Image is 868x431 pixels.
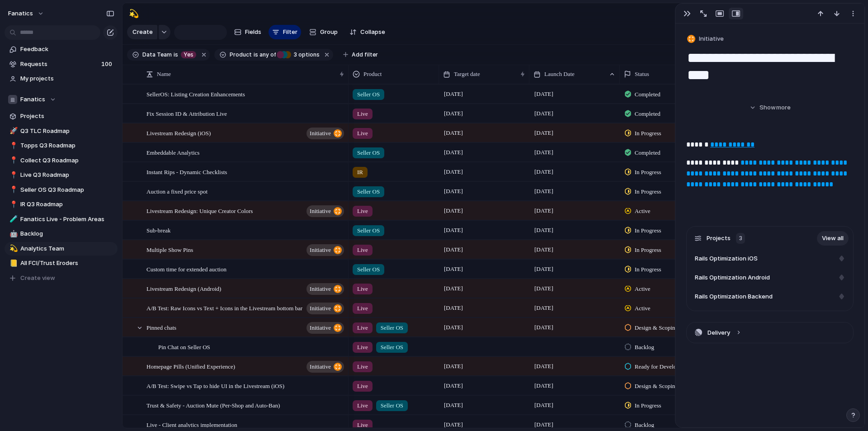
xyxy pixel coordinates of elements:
[20,74,114,83] span: My projects
[5,271,118,285] button: Create view
[146,361,235,371] span: Homepage Pills (Unified Experience)
[146,225,170,235] span: Sub-break
[357,421,368,430] span: Live
[8,156,17,165] button: 📍
[9,155,16,166] div: 📍
[20,244,114,253] span: Analytics Team
[8,9,33,18] span: fanatics
[146,186,208,196] span: Auction a fixed price spot
[357,226,380,235] span: Seller OS
[635,129,661,138] span: In Progress
[8,171,17,180] button: 📍
[5,154,118,167] a: 📍Collect Q3 Roadmap
[687,322,853,343] button: Delivery
[442,128,465,138] span: [DATE]
[5,139,118,152] a: 📍Topps Q3 Roadmap
[157,70,171,79] span: Name
[9,199,16,210] div: 📍
[146,147,199,157] span: Embeddable Analytics
[532,400,556,411] span: [DATE]
[442,166,465,177] span: [DATE]
[635,70,649,79] span: Status
[283,28,297,37] span: Filter
[635,304,651,313] span: Active
[5,227,118,241] a: 🤖Backlog
[5,72,118,85] a: My projects
[142,51,172,59] span: Data Team
[127,6,141,21] button: 💫
[635,343,654,352] span: Backlog
[5,43,118,56] a: Feedback
[817,231,849,246] a: View all
[258,51,276,59] span: any of
[5,242,118,256] div: 💫Analytics Team
[442,303,465,313] span: [DATE]
[174,51,178,59] span: is
[146,264,226,274] span: Custom time for extended auction
[310,244,331,256] span: initiative
[454,70,480,79] span: Target date
[635,362,691,371] span: Ready for Development
[532,147,556,158] span: [DATE]
[699,34,724,43] span: Initiative
[532,303,556,313] span: [DATE]
[172,50,180,60] button: is
[442,400,465,411] span: [DATE]
[269,25,301,39] button: Filter
[357,304,368,313] span: Live
[381,401,403,410] span: Seller OS
[310,283,331,295] span: initiative
[9,126,16,136] div: 🚀
[8,127,17,136] button: 🚀
[9,185,16,195] div: 📍
[635,148,660,157] span: Completed
[357,382,368,391] span: Live
[5,183,118,197] a: 📍Seller OS Q3 Roadmap
[532,264,556,275] span: [DATE]
[146,205,253,216] span: Livestream Redesign: Unique Creator Colors
[357,265,380,274] span: Seller OS
[363,70,382,79] span: Product
[20,127,114,136] span: Q3 TLC Roadmap
[4,6,49,21] button: fanatics
[442,244,465,255] span: [DATE]
[357,129,368,138] span: Live
[9,141,16,151] div: 📍
[5,256,118,270] a: 📒All FCI/Trust Eroders
[532,283,556,294] span: [DATE]
[532,89,556,99] span: [DATE]
[146,322,176,332] span: Pinned chats
[8,229,17,238] button: 🤖
[146,108,227,118] span: Fix Session ID & Attribution Live
[442,89,465,99] span: [DATE]
[357,207,368,216] span: Live
[8,141,17,150] button: 📍
[695,292,773,301] span: Rails Optimization Backend
[245,28,261,37] span: Fields
[254,51,258,59] span: is
[146,166,227,177] span: Instant Rips - Dynamic Checklists
[532,205,556,216] span: [DATE]
[5,168,118,182] a: 📍Live Q3 Roadmap
[532,419,556,430] span: [DATE]
[635,109,660,118] span: Completed
[20,185,114,194] span: Seller OS Q3 Roadmap
[686,99,854,116] button: Showmore
[442,380,465,391] span: [DATE]
[357,168,363,177] span: IR
[442,361,465,372] span: [DATE]
[357,323,368,332] span: Live
[20,156,114,165] span: Collect Q3 Roadmap
[5,198,118,211] a: 📍IR Q3 Roadmap
[532,166,556,177] span: [DATE]
[146,244,193,255] span: Multiple Show Pins
[20,259,114,268] span: All FCI/Trust Eroders
[635,246,661,255] span: In Progress
[8,244,17,253] button: 💫
[338,48,383,61] button: Add filter
[357,401,368,410] span: Live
